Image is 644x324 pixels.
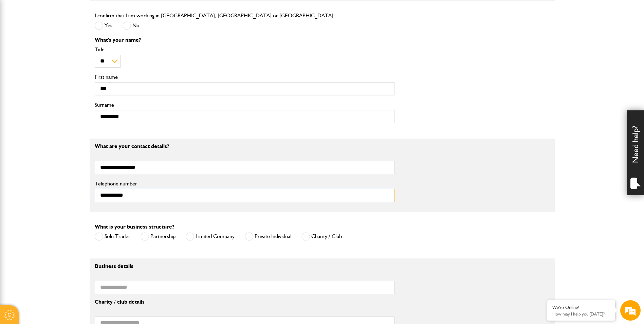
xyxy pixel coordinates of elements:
label: Charity / Club [301,232,342,241]
label: Partnership [141,232,176,241]
input: Enter your email address [9,83,124,98]
p: Charity / club details [95,299,394,305]
label: First name [95,74,394,80]
p: What's your name? [95,37,394,43]
em: Start Chat [92,209,123,218]
label: I confirm that I am working in [GEOGRAPHIC_DATA], [GEOGRAPHIC_DATA] or [GEOGRAPHIC_DATA] [95,13,333,18]
input: Enter your last name [9,63,124,78]
img: d_20077148190_company_1631870298795_20077148190 [12,38,29,47]
div: Need help? [627,110,644,195]
label: Sole Trader [95,232,130,241]
label: Title [95,47,394,52]
p: How may I help you today? [552,311,610,317]
div: Minimize live chat window [111,3,128,20]
div: We're Online! [552,305,610,310]
label: Yes [95,21,112,30]
label: Private Individual [245,232,291,241]
label: Telephone number [95,181,394,186]
label: Surname [95,102,394,108]
label: No [123,21,140,30]
div: Chat with us now [35,38,114,47]
p: What are your contact details? [95,144,394,149]
textarea: Type your message and hit 'Enter' [9,123,124,203]
label: What is your business structure? [95,224,174,230]
p: Business details [95,264,394,269]
label: Limited Company [186,232,235,241]
input: Enter your phone number [9,103,124,118]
